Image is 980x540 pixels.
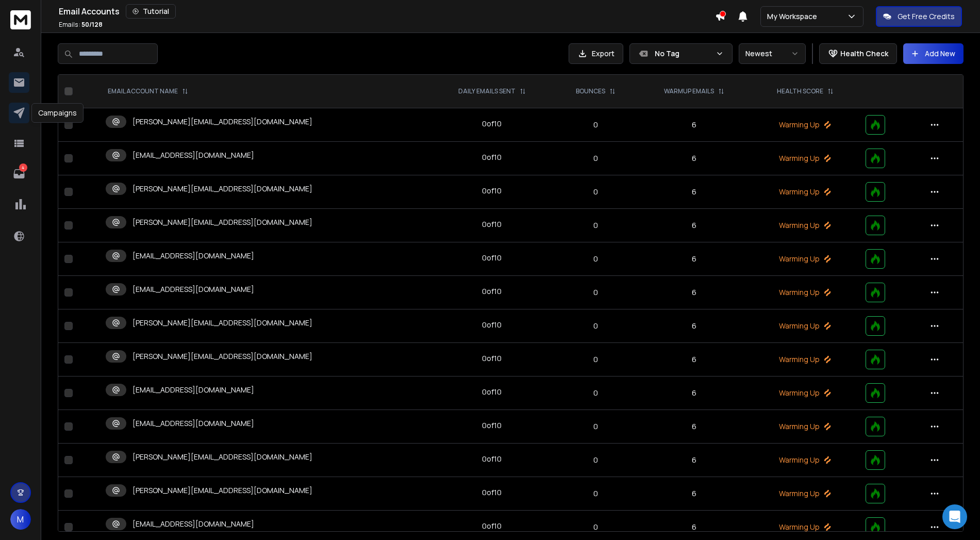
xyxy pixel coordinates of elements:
div: 0 of 10 [482,219,502,230]
p: [PERSON_NAME][EMAIL_ADDRESS][DOMAIN_NAME] [132,485,312,496]
div: 0 of 10 [482,487,502,498]
div: Campaigns [31,103,84,123]
button: M [10,509,31,530]
div: 0 of 10 [482,186,502,196]
td: 6 [637,175,751,209]
p: Warming Up [757,388,853,398]
div: 0 of 10 [482,152,502,162]
p: [PERSON_NAME][EMAIL_ADDRESS][DOMAIN_NAME] [132,217,312,227]
p: Warming Up [757,220,853,231]
p: [PERSON_NAME][EMAIL_ADDRESS][DOMAIN_NAME] [132,318,312,328]
p: 0 [560,522,631,532]
p: 0 [560,321,631,331]
p: 4 [19,163,27,172]
td: 6 [637,276,751,309]
div: 0 of 10 [482,253,502,263]
p: HEALTH SCORE [777,87,823,95]
p: Warming Up [757,254,853,264]
td: 6 [637,108,751,142]
p: [EMAIL_ADDRESS][DOMAIN_NAME] [132,284,254,294]
p: Warming Up [757,153,853,163]
div: Email Accounts [59,4,715,19]
div: Open Intercom Messenger [942,504,967,529]
p: 0 [560,455,631,465]
p: 0 [560,220,631,231]
div: 0 of 10 [482,420,502,431]
p: Warming Up [757,354,853,365]
p: 0 [560,120,631,130]
p: Warming Up [757,488,853,499]
p: Warming Up [757,287,853,298]
div: 0 of 10 [482,353,502,364]
span: 50 / 128 [81,20,103,29]
p: [PERSON_NAME][EMAIL_ADDRESS][DOMAIN_NAME] [132,117,312,127]
p: [PERSON_NAME][EMAIL_ADDRESS][DOMAIN_NAME] [132,452,312,462]
td: 6 [637,242,751,276]
p: [EMAIL_ADDRESS][DOMAIN_NAME] [132,418,254,429]
p: Warming Up [757,321,853,331]
p: Get Free Credits [898,11,955,22]
a: 4 [9,163,29,184]
p: My Workspace [767,11,821,22]
p: 0 [560,287,631,298]
div: 0 of 10 [482,521,502,531]
p: [EMAIL_ADDRESS][DOMAIN_NAME] [132,150,254,160]
p: [PERSON_NAME][EMAIL_ADDRESS][DOMAIN_NAME] [132,351,312,362]
p: Warming Up [757,187,853,197]
td: 6 [637,477,751,511]
p: [EMAIL_ADDRESS][DOMAIN_NAME] [132,251,254,261]
div: 0 of 10 [482,454,502,464]
button: Tutorial [126,4,176,19]
td: 6 [637,444,751,477]
td: 6 [637,142,751,175]
td: 6 [637,410,751,444]
p: 0 [560,254,631,264]
button: Health Check [819,43,897,64]
p: 0 [560,187,631,197]
td: 6 [637,309,751,343]
div: 0 of 10 [482,119,502,129]
div: EMAIL ACCOUNT NAME [108,87,188,95]
p: 0 [560,488,631,499]
td: 6 [637,209,751,242]
button: Add New [903,43,964,64]
div: 0 of 10 [482,320,502,330]
p: 0 [560,354,631,365]
p: Warming Up [757,522,853,532]
button: Get Free Credits [876,6,962,27]
td: 6 [637,377,751,410]
p: [PERSON_NAME][EMAIL_ADDRESS][DOMAIN_NAME] [132,184,312,194]
p: BOUNCES [576,87,605,95]
p: No Tag [655,48,711,59]
p: Warming Up [757,455,853,465]
p: Health Check [840,48,888,59]
div: 0 of 10 [482,286,502,297]
p: [EMAIL_ADDRESS][DOMAIN_NAME] [132,385,254,395]
p: 0 [560,388,631,398]
div: 0 of 10 [482,387,502,397]
button: Export [569,43,623,64]
button: Newest [739,43,806,64]
td: 6 [637,343,751,377]
p: [EMAIL_ADDRESS][DOMAIN_NAME] [132,519,254,529]
p: Warming Up [757,421,853,432]
p: 0 [560,421,631,432]
p: Emails : [59,21,103,29]
p: DAILY EMAILS SENT [458,87,516,95]
p: WARMUP EMAILS [664,87,714,95]
p: 0 [560,153,631,163]
p: Warming Up [757,120,853,130]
